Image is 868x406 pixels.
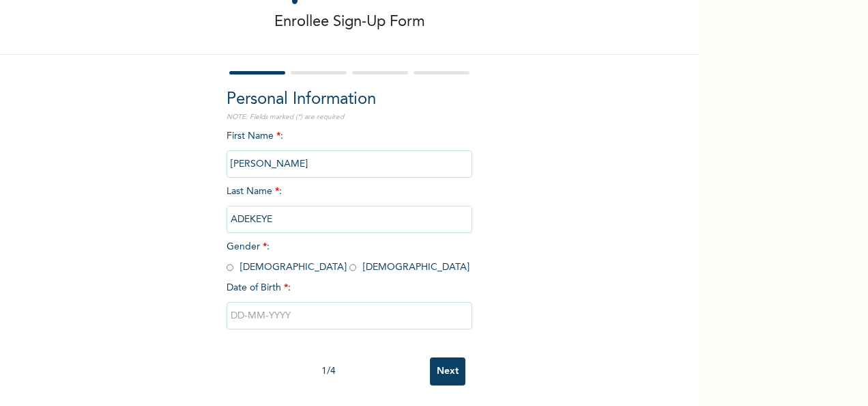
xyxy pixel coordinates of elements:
h2: Personal Information [227,87,472,112]
div: 1 / 4 [227,364,430,379]
span: Gender : [DEMOGRAPHIC_DATA] [DEMOGRAPHIC_DATA] [227,242,469,272]
span: Last Name : [227,187,472,224]
span: Date of Birth : [227,281,291,295]
p: NOTE: Fields marked (*) are required [227,112,472,122]
input: Enter your last name [227,206,472,233]
p: Enrollee Sign-Up Form [274,11,425,33]
input: DD-MM-YYYY [227,302,472,329]
span: First Name : [227,131,472,169]
input: Enter your first name [227,150,472,178]
input: Next [430,357,465,385]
